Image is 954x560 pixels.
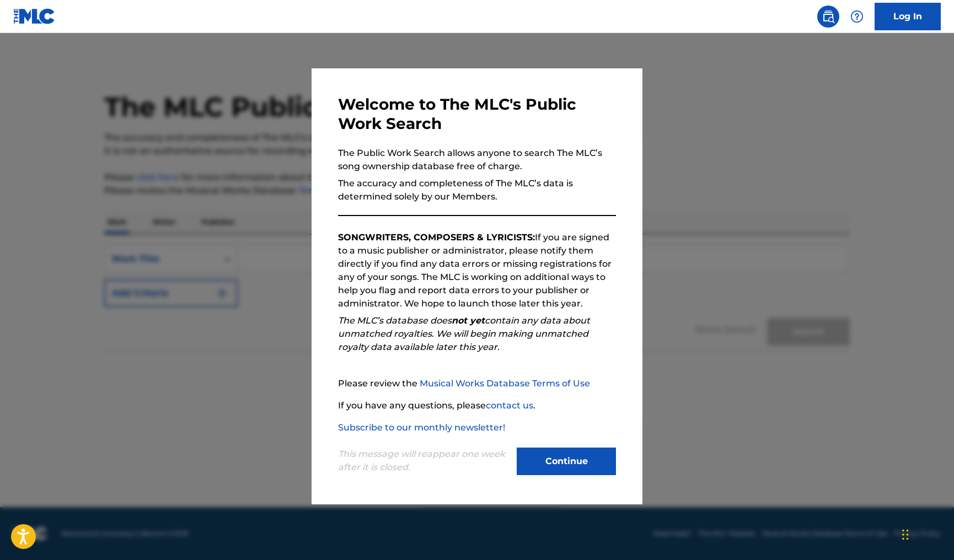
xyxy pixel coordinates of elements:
[338,448,510,474] p: This message will reappear one week after it is closed.
[338,377,616,390] p: Please review the
[899,507,954,560] iframe: Chat Widget
[338,422,505,433] a: Subscribe to our monthly newsletter!
[338,399,616,412] p: If you have any questions, please .
[338,315,590,352] em: The MLC’s database does contain any data about unmatched royalties. We will begin making unmatche...
[902,518,909,551] div: Drag
[486,400,533,411] a: contact us
[13,8,56,24] img: MLC Logo
[817,6,839,28] a: Public Search
[338,95,616,133] h3: Welcome to The MLC's Public Work Search
[338,177,616,203] p: The accuracy and completeness of The MLC’s data is determined solely by our Members.
[850,10,864,23] img: help
[338,231,616,310] p: If you are signed to a music publisher or administrator, please notify them directly if you find ...
[517,448,616,475] button: Continue
[846,6,868,28] div: Help
[420,378,590,389] a: Musical Works Database Terms of Use
[822,10,835,23] img: search
[338,147,616,173] p: The Public Work Search allows anyone to search The MLC’s song ownership database free of charge.
[338,232,535,243] strong: SONGWRITERS, COMPOSERS & LYRICISTS:
[875,3,941,30] a: Log In
[452,315,485,326] strong: not yet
